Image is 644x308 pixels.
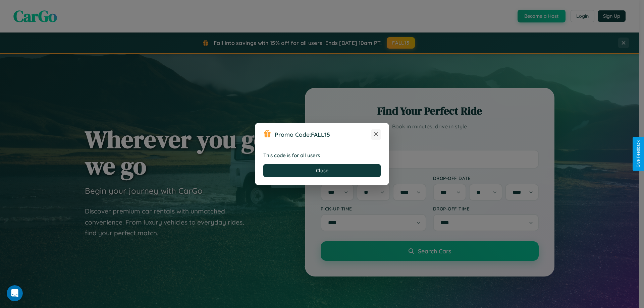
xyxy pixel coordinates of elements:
iframe: Intercom live chat [7,285,23,301]
h3: Promo Code: [275,131,371,138]
strong: This code is for all users [263,152,320,159]
div: Give Feedback [636,140,641,168]
button: Close [263,164,381,177]
b: FALL15 [311,131,330,138]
